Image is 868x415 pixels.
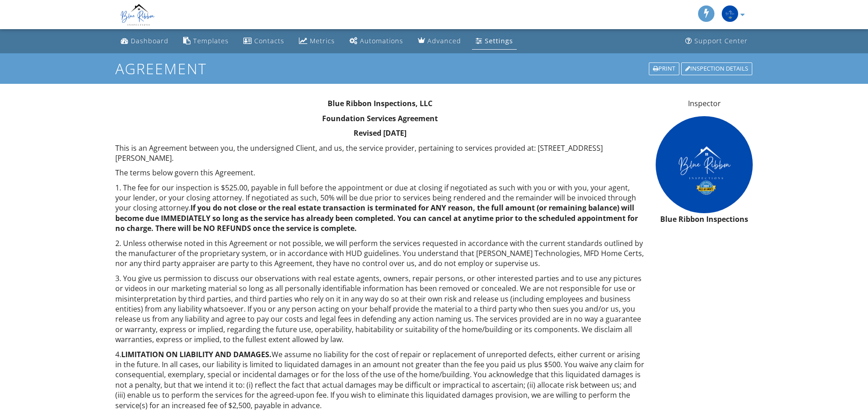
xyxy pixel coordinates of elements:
div: Print [649,62,679,75]
a: Advanced [414,33,465,50]
div: Templates [193,36,229,45]
p: Inspector [656,98,753,108]
p: This is an Agreement between you, the undersigned Client, and us, the service provider, pertainin... [115,143,645,164]
img: screenshot_20241017_223758.png [722,5,738,22]
strong: Revised [DATE] [354,128,406,138]
p: 3. You give us permission to discuss our observations with real estate agents, owners, repair per... [115,273,645,345]
img: screenshot_20241017_223758.png [656,116,753,213]
h1: Agreement [115,61,753,77]
strong: If you do not close or the real estate transaction is terminated for ANY reason, the full amount ... [115,203,638,233]
a: Settings [472,33,517,50]
p: The terms below govern this Agreement. [115,168,645,178]
a: Inspection Details [680,61,753,76]
strong: LIMITATION ON LIABILITY AND DAMAGES. [121,349,272,359]
img: Blue Ribbon Inspections [115,2,161,27]
div: Advanced [427,36,461,45]
div: Contacts [254,36,284,45]
a: Metrics [295,33,339,50]
div: Settings [485,36,513,45]
a: Automations (Basic) [346,33,407,50]
a: Contacts [240,33,288,50]
p: 1. The fee for our inspection is $525.00, payable in full before the appointment or due at closin... [115,183,645,234]
p: 4. We assume no liability for the cost of repair or replacement of unreported defects, either cur... [115,349,645,410]
div: Metrics [310,36,335,45]
div: Automations [360,36,403,45]
a: Print [648,61,680,76]
h6: Blue Ribbon Inspections [656,215,753,224]
div: Support Center [694,36,748,45]
div: Dashboard [131,36,169,45]
p: 2. Unless otherwise noted in this Agreement or not possible, we will perform the services request... [115,238,645,269]
a: Support Center [682,33,751,50]
a: Dashboard [117,33,172,50]
strong: Foundation Services Agreement [322,113,438,123]
a: Templates [180,33,232,50]
div: Inspection Details [681,62,752,75]
strong: Blue Ribbon Inspections, LLC [328,98,432,108]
